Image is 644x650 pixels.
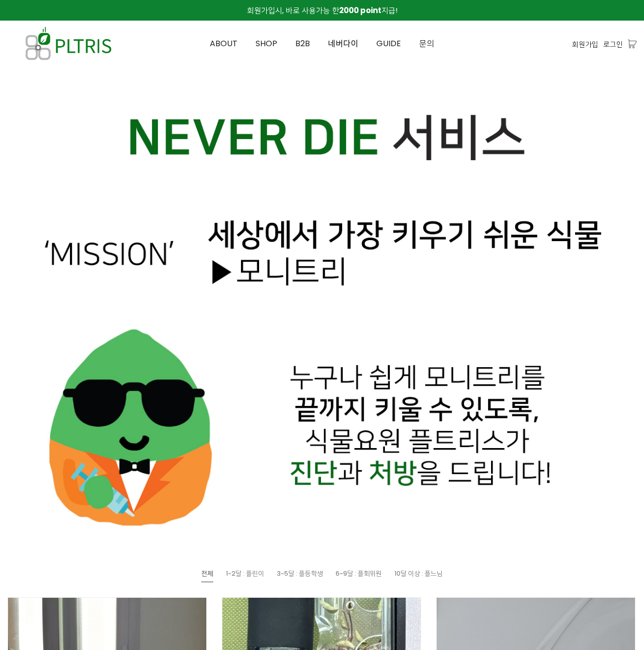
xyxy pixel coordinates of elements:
span: 전체 [201,569,213,578]
a: 문의 [410,21,443,66]
strong: 2000 point [339,5,381,16]
a: ABOUT [201,21,247,66]
span: 6~9달 : 플회위원 [336,569,382,578]
span: ABOUT [210,38,237,49]
a: B2B [286,21,319,66]
a: SHOP [247,21,286,66]
span: 회원가입시, 바로 사용가능 한 지급! [247,5,397,16]
a: 3~5달 : 플등학생 [277,569,323,582]
a: 로그인 [603,39,623,50]
span: 3~5달 : 플등학생 [277,569,323,578]
span: 10달 이상 : 플느님 [394,569,443,578]
span: 네버다이 [328,38,358,49]
a: 6~9달 : 플회위원 [336,569,382,582]
span: 1~2달 : 플린이 [226,569,264,578]
span: SHOP [256,38,277,49]
a: GUIDE [367,21,410,66]
span: GUIDE [376,38,401,49]
a: 네버다이 [319,21,367,66]
a: 1~2달 : 플린이 [226,569,264,582]
a: 10달 이상 : 플느님 [394,569,443,582]
a: 회원가입 [572,39,598,50]
a: 전체 [201,569,213,582]
span: B2B [295,38,310,49]
span: 문의 [419,38,434,49]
